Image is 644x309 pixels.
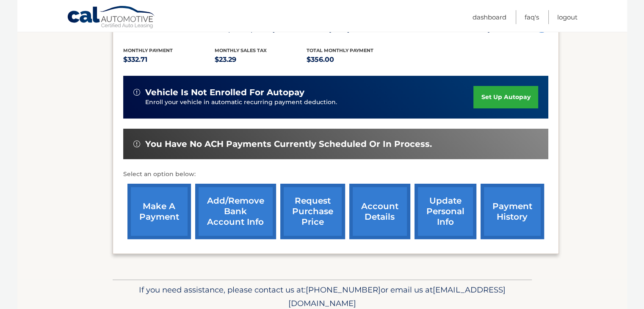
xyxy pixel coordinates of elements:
[145,139,432,149] span: You have no ACH payments currently scheduled or in process.
[145,87,304,98] span: vehicle is not enrolled for autopay
[215,47,267,53] span: Monthly sales Tax
[557,10,578,24] a: Logout
[280,184,345,239] a: request purchase price
[307,47,373,53] span: Total Monthly Payment
[525,10,539,24] a: FAQ's
[133,141,140,147] img: alert-white.svg
[123,47,173,53] span: Monthly Payment
[123,54,215,66] p: $332.71
[127,184,191,239] a: make a payment
[349,184,410,239] a: account details
[123,169,548,179] p: Select an option below:
[288,285,506,308] span: [EMAIL_ADDRESS][DOMAIN_NAME]
[67,6,156,30] a: Cal Automotive
[195,184,276,239] a: Add/Remove bank account info
[473,10,506,24] a: Dashboard
[215,54,307,66] p: $23.29
[133,89,140,96] img: alert-white.svg
[145,98,474,107] p: Enroll your vehicle in automatic recurring payment deduction.
[481,184,544,239] a: payment history
[415,184,476,239] a: update personal info
[306,285,381,295] span: [PHONE_NUMBER]
[307,54,398,66] p: $356.00
[473,86,538,108] a: set up autopay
